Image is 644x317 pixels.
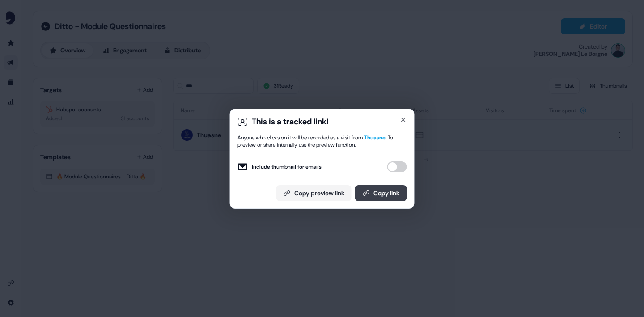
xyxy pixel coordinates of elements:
div: This is a tracked link! [252,116,329,127]
button: Copy preview link [276,185,352,201]
label: Include thumbnail for emails [237,161,322,172]
div: Anyone who clicks on it will be recorded as a visit from . To preview or share internally, use th... [237,134,407,148]
span: Thuasne [364,134,386,141]
button: Copy link [355,185,407,201]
